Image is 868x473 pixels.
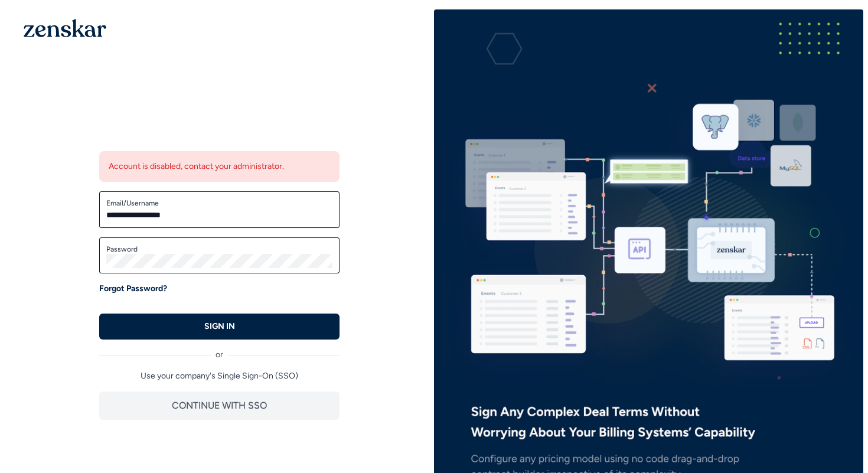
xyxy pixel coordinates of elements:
button: CONTINUE WITH SSO [99,392,340,420]
img: 1OGAJ2xQqyY4LXKgY66KYq0eOWRCkrZdAb3gUhuVAqdWPZE9SRJmCz+oDMSn4zDLXe31Ii730ItAGKgCKgCCgCikA4Av8PJUP... [24,19,106,37]
label: Password [106,244,332,254]
p: SIGN IN [204,321,235,332]
div: or [99,340,340,361]
div: Account is disabled, contact your administrator. [99,151,340,182]
button: SIGN IN [99,314,340,340]
a: Forgot Password? [99,283,167,295]
label: Email/Username [106,198,332,208]
p: Use your company's Single Sign-On (SSO) [99,370,340,382]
